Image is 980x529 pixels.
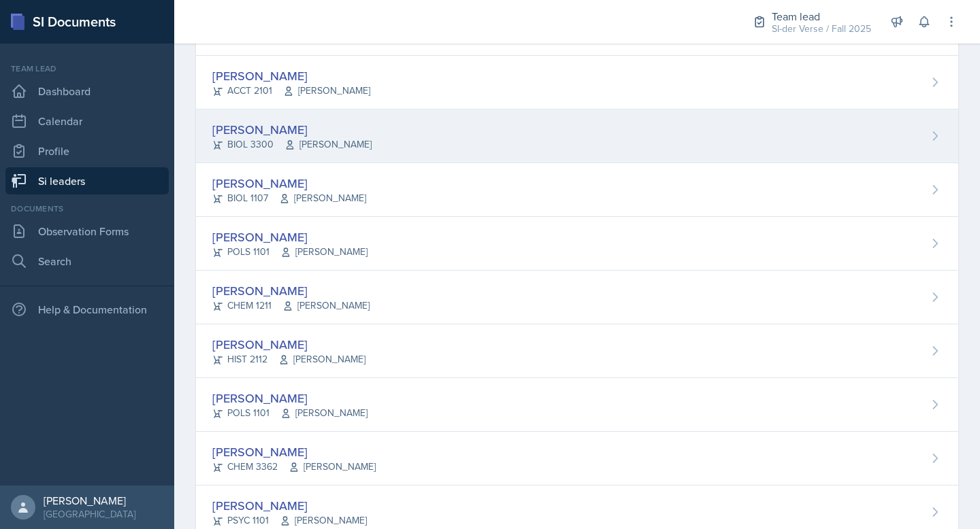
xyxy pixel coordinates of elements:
[5,167,169,194] a: Si leaders
[279,191,366,205] span: [PERSON_NAME]
[212,191,366,205] div: BIOL 1107
[284,137,372,152] span: [PERSON_NAME]
[212,298,370,313] div: CHEM 1211
[212,406,367,420] div: POLS 1101
[5,218,169,245] a: Observation Forms
[196,271,958,324] a: [PERSON_NAME] CHEM 1211[PERSON_NAME]
[212,137,372,152] div: BIOL 3300
[212,443,376,461] div: [PERSON_NAME]
[212,281,370,300] div: [PERSON_NAME]
[212,228,367,246] div: [PERSON_NAME]
[278,352,365,366] span: [PERSON_NAME]
[5,248,169,275] a: Search
[212,335,365,354] div: [PERSON_NAME]
[5,137,169,165] a: Profile
[212,174,366,192] div: [PERSON_NAME]
[196,324,958,378] a: [PERSON_NAME] HIST 2112[PERSON_NAME]
[196,378,958,432] a: [PERSON_NAME] POLS 1101[PERSON_NAME]
[289,460,376,474] span: [PERSON_NAME]
[212,84,370,98] div: ACCT 2101
[283,84,370,98] span: [PERSON_NAME]
[280,245,367,259] span: [PERSON_NAME]
[44,494,135,507] div: [PERSON_NAME]
[5,78,169,105] a: Dashboard
[5,296,169,323] div: Help & Documentation
[772,8,871,24] div: Team lead
[5,107,169,135] a: Calendar
[282,298,370,313] span: [PERSON_NAME]
[212,245,367,259] div: POLS 1101
[772,22,871,36] div: SI-der Verse / Fall 2025
[280,406,367,420] span: [PERSON_NAME]
[196,56,958,109] a: [PERSON_NAME] ACCT 2101[PERSON_NAME]
[212,513,367,528] div: PSYC 1101
[212,389,367,407] div: [PERSON_NAME]
[196,109,958,163] a: [PERSON_NAME] BIOL 3300[PERSON_NAME]
[196,217,958,271] a: [PERSON_NAME] POLS 1101[PERSON_NAME]
[196,163,958,217] a: [PERSON_NAME] BIOL 1107[PERSON_NAME]
[280,513,367,528] span: [PERSON_NAME]
[44,507,135,521] div: [GEOGRAPHIC_DATA]
[212,460,376,474] div: CHEM 3362
[212,496,367,515] div: [PERSON_NAME]
[196,432,958,485] a: [PERSON_NAME] CHEM 3362[PERSON_NAME]
[212,120,372,139] div: [PERSON_NAME]
[5,203,169,215] div: Documents
[212,352,365,366] div: HIST 2112
[5,63,169,75] div: Team lead
[212,67,370,85] div: [PERSON_NAME]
